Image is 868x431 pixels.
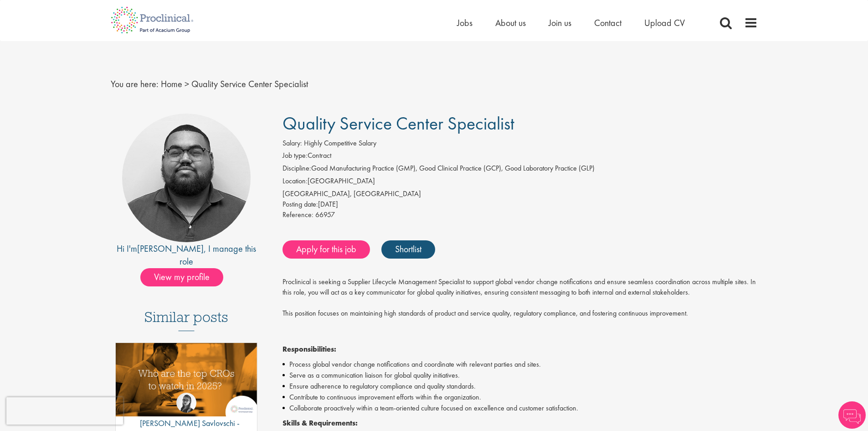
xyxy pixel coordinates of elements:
li: Good Manufacturing Practice (GMP), Good Clinical Practice (GCP), Good Laboratory Practice (GLP) [282,163,758,176]
li: Contract [282,151,758,163]
a: Shortlist [381,240,435,259]
iframe: reCAPTCHA [6,397,123,425]
a: Apply for this job [282,240,370,259]
img: Theodora Savlovschi - Wicks [176,393,196,413]
img: Chatbot [838,401,866,429]
a: Contact [594,17,621,29]
label: Discipline: [282,163,311,174]
p: Proclinical is seeking a Supplier Lifecycle Management Specialist to support global vendor change... [282,277,758,318]
label: Reference: [282,210,313,220]
strong: Skills & Requirements: [282,418,358,428]
li: Ensure adherence to regulatory compliance and quality standards. [282,381,758,392]
label: Job type: [282,151,308,161]
span: Quality Service Center Specialist [282,112,514,135]
li: Process global vendor change notifications and coordinate with relevant parties and sites. [282,359,758,370]
a: Link to a post [116,343,257,424]
li: [GEOGRAPHIC_DATA] [282,176,758,189]
li: Collaborate proactively within a team-oriented culture focused on excellence and customer satisfa... [282,403,758,414]
a: breadcrumb link [161,78,182,90]
a: Join us [549,17,571,29]
a: Jobs [457,17,473,29]
a: About us [495,17,526,29]
div: Hi I'm , I manage this role [111,242,262,268]
span: 66957 [315,210,335,219]
span: Posting date: [282,199,318,209]
h3: Similar posts [144,309,228,331]
a: View my profile [140,270,232,282]
label: Salary: [282,138,302,149]
span: You are here: [111,78,159,90]
li: Serve as a communication liaison for global quality initiatives. [282,370,758,381]
span: Highly Competitive Salary [304,138,376,148]
div: [GEOGRAPHIC_DATA], [GEOGRAPHIC_DATA] [282,189,758,199]
img: imeage of recruiter Ashley Bennett [122,114,251,242]
img: Top 10 CROs 2025 | Proclinical [116,343,257,416]
div: [DATE] [282,199,758,210]
span: View my profile [140,268,223,286]
a: Upload CV [644,17,685,29]
span: Quality Service Center Specialist [191,78,308,90]
label: Location: [282,176,308,187]
li: Contribute to continuous improvement efforts within the organization. [282,392,758,403]
strong: Responsibilities: [282,344,336,354]
a: [PERSON_NAME] [137,243,204,254]
span: > [185,78,189,90]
